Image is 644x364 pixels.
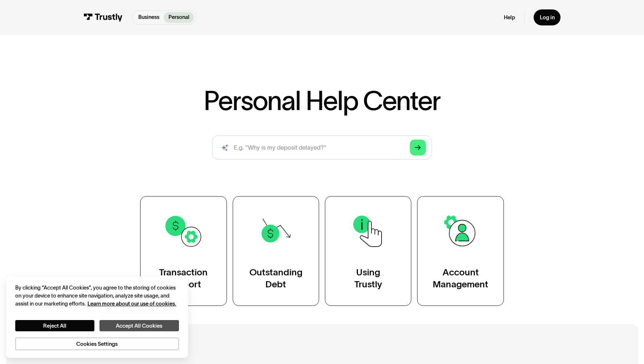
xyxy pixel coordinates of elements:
[15,284,179,308] div: By clicking “Accept All Cookies”, you agree to the storing of cookies on your device to enhance s...
[15,337,179,350] button: Cookies Settings
[325,196,411,306] a: UsingTrustly
[204,88,440,114] h1: Personal Help Center
[249,266,302,291] div: Outstanding Debt
[417,196,504,306] a: AccountManagement
[504,14,515,21] a: Help
[433,266,488,291] div: Account Management
[15,320,94,331] button: Reject All
[540,14,555,21] div: Log in
[99,320,179,331] button: Accept All Cookies
[168,13,189,21] p: Personal
[354,266,382,291] div: Using Trustly
[83,13,123,22] img: Trustly Logo
[233,196,319,306] a: OutstandingDebt
[15,284,179,350] div: Privacy
[134,12,164,23] a: Business
[159,266,208,291] div: Transaction Support
[138,13,159,21] p: Business
[87,301,176,307] a: More information about your privacy, opens in a new tab
[164,12,194,23] a: Personal
[6,276,188,358] div: Cookie banner
[140,196,227,306] a: TransactionSupport
[212,136,432,160] form: Search
[212,136,432,160] input: search
[534,9,561,25] a: Log in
